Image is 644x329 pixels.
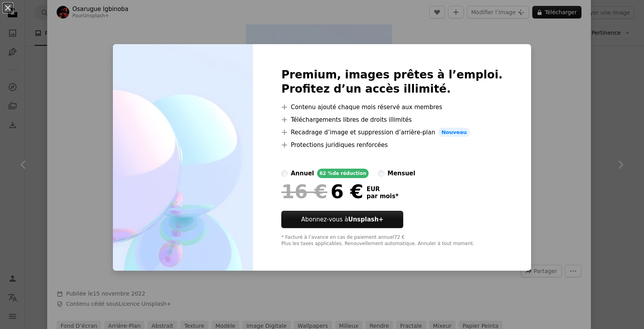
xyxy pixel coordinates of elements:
[348,216,384,223] strong: Unsplash+
[281,181,363,202] div: 6 €
[281,170,288,177] input: annuel62 %de réduction
[281,181,327,202] span: 16 €
[281,68,503,96] h2: Premium, images prêtes à l’emploi. Profitez d’un accès illimité.
[291,169,314,178] div: annuel
[281,211,403,228] button: Abonnez-vous àUnsplash+
[438,128,470,137] span: Nouveau
[281,128,503,137] li: Recadrage d’image et suppression d’arrière-plan
[317,169,369,178] div: 62 % de réduction
[378,170,384,177] input: mensuel
[388,169,415,178] div: mensuel
[281,234,503,247] div: * Facturé à l’avance en cas de paiement annuel 72 € Plus les taxes applicables. Renouvellement au...
[367,186,399,193] span: EUR
[281,102,503,112] li: Contenu ajouté chaque mois réservé aux membres
[281,140,503,150] li: Protections juridiques renforcées
[281,115,503,125] li: Téléchargements libres de droits illimités
[367,193,399,200] span: par mois *
[113,44,253,271] img: premium_photo-1668480229201-3f281a6857e5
